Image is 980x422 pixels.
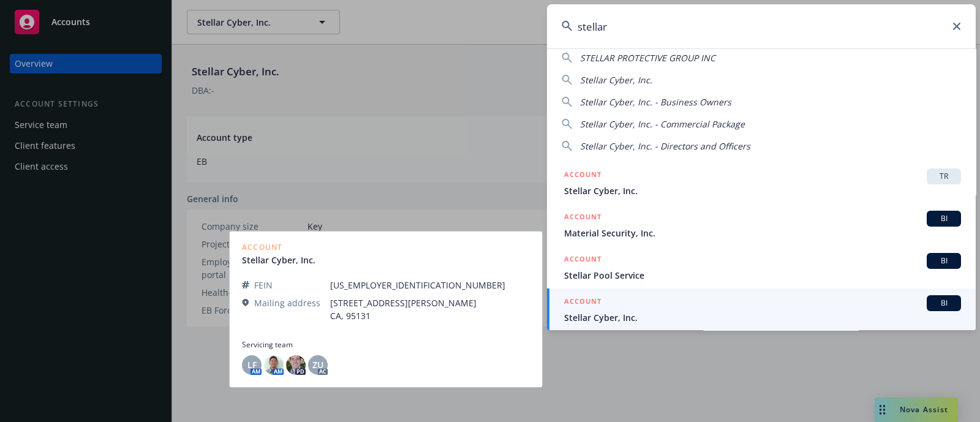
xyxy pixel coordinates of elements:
span: Stellar Cyber, Inc. - Directors and Officers [580,140,750,152]
h5: ACCOUNT [564,211,601,225]
span: Stellar Cyber, Inc. [580,74,652,86]
input: Search... [547,4,976,48]
span: Material Security, Inc. [564,227,961,239]
a: ACCOUNTBIStellar Cyber, Inc. [547,288,976,331]
a: ACCOUNTTRStellar Cyber, Inc. [547,162,976,204]
span: BI [932,298,956,309]
span: Stellar Cyber, Inc. [564,184,961,197]
span: Stellar Cyber, Inc. - Commercial Package [580,118,745,130]
a: ACCOUNTBIMaterial Security, Inc. [547,204,976,246]
h5: ACCOUNT [564,295,601,310]
a: ACCOUNTBIStellar Pool Service [547,246,976,288]
span: Stellar Cyber, Inc. - Business Owners [580,96,731,108]
span: Stellar Pool Service [564,269,961,282]
h5: ACCOUNT [564,253,601,268]
span: BI [932,213,956,224]
span: STELLAR PROTECTIVE GROUP INC [580,52,715,64]
span: Stellar Cyber, Inc. [564,311,961,324]
h5: ACCOUNT [564,168,601,183]
span: BI [932,255,956,266]
span: TR [932,171,956,182]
